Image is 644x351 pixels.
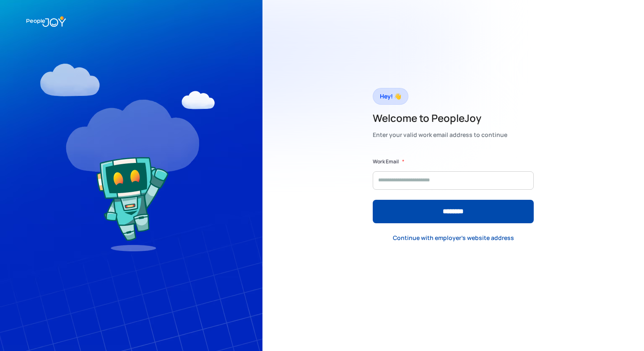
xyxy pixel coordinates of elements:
[373,129,507,141] div: Enter your valid work email address to continue
[373,157,534,223] form: Form
[373,111,507,125] h2: Welcome to PeopleJoy
[386,230,521,247] a: Continue with employer's website address
[393,234,514,242] div: Continue with employer's website address
[380,90,401,102] div: Hey! 👋
[373,157,399,166] label: Work Email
